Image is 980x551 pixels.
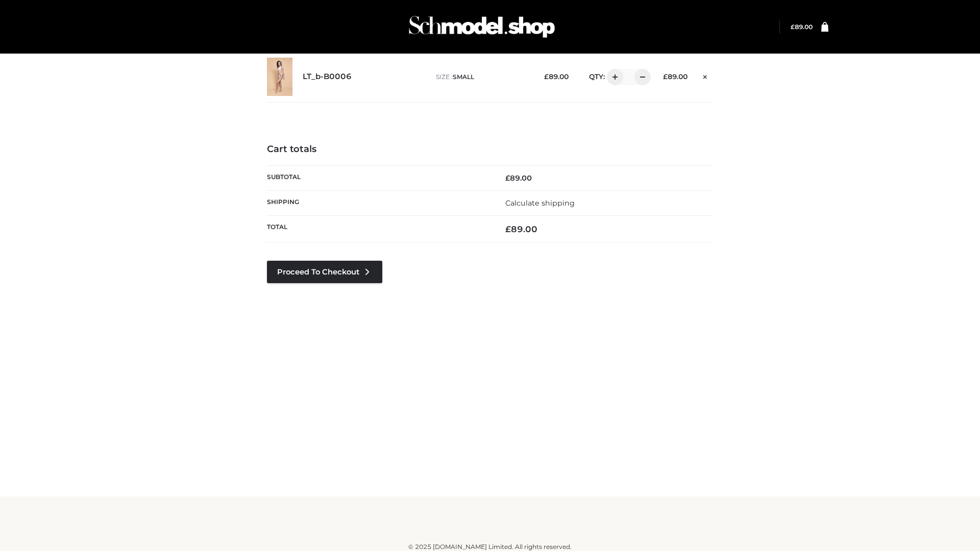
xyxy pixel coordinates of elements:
span: SMALL [453,73,474,81]
bdi: 89.00 [505,173,532,183]
th: Subtotal [267,165,490,190]
img: Schmodel Admin 964 [405,7,558,47]
span: £ [505,224,511,234]
th: Total [267,216,490,243]
span: £ [663,72,668,81]
h4: Cart totals [267,144,713,155]
a: Calculate shipping [505,198,575,208]
img: LT_b-B0006 - SMALL [267,58,292,96]
th: Shipping [267,190,490,215]
bdi: 89.00 [791,23,813,31]
span: £ [791,23,795,31]
bdi: 89.00 [505,224,537,234]
a: Remove this item [698,69,713,82]
a: £89.00 [791,23,813,31]
span: £ [505,173,510,183]
div: QTY: [579,69,647,85]
bdi: 89.00 [663,72,688,81]
bdi: 89.00 [544,72,569,81]
p: size : [436,72,528,82]
a: LT_b-B0006 [303,72,352,82]
a: Proceed to Checkout [267,261,382,283]
span: £ [544,72,549,81]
